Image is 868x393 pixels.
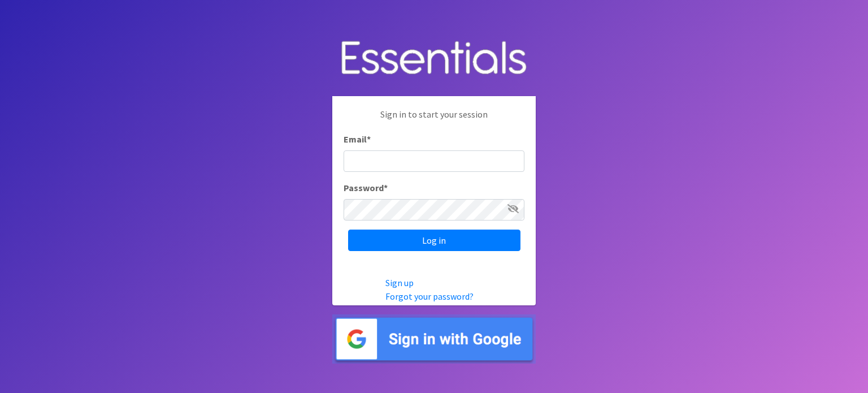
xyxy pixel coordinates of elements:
[348,230,520,251] input: Log in
[344,132,371,146] label: Email
[344,107,524,132] p: Sign in to start your session
[332,314,536,364] img: Sign in with Google
[332,29,536,88] img: Human Essentials
[384,182,388,193] abbr: required
[344,181,388,195] label: Password
[367,133,371,145] abbr: required
[385,277,414,288] a: Sign up
[385,291,474,302] a: Forgot your password?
